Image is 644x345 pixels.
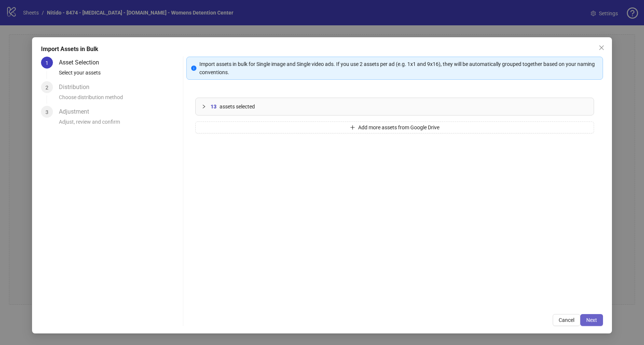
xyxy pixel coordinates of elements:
[586,317,597,323] span: Next
[59,69,180,81] div: Select your assets
[553,314,580,326] button: Cancel
[580,314,603,326] button: Next
[211,102,217,111] span: 13
[195,121,594,133] button: Add more assets from Google Drive
[559,317,574,323] span: Cancel
[596,42,607,54] button: Close
[41,45,603,54] div: Import Assets in Bulk
[59,57,105,69] div: Asset Selection
[45,109,48,115] span: 3
[59,106,95,118] div: Adjustment
[45,60,48,66] span: 1
[202,104,206,109] span: collapsed
[350,125,355,130] span: plus
[191,66,196,71] span: info-circle
[59,93,180,106] div: Choose distribution method
[59,81,95,93] div: Distribution
[199,60,598,76] div: Import assets in bulk for Single image and Single video ads. If you use 2 assets per ad (e.g. 1x1...
[59,118,180,130] div: Adjust, review and confirm
[196,98,594,115] div: 13assets selected
[220,102,255,111] span: assets selected
[599,45,604,51] span: close
[358,124,439,130] span: Add more assets from Google Drive
[45,85,48,91] span: 2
